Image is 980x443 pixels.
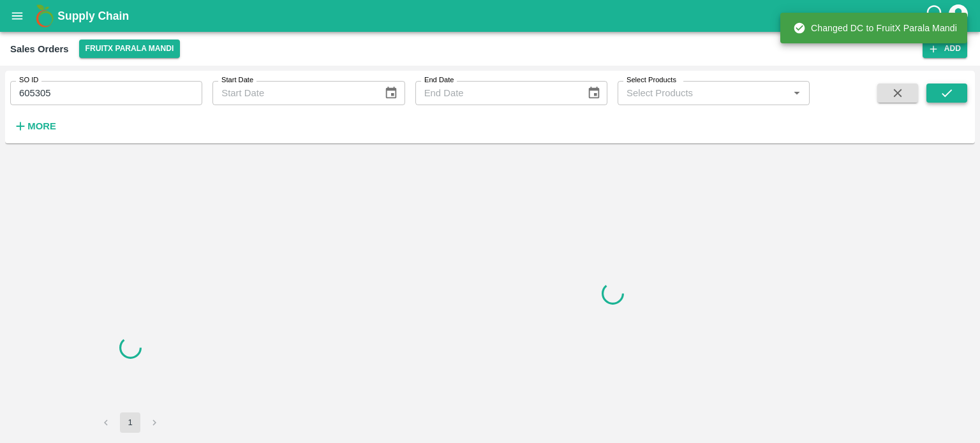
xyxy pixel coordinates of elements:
[19,75,38,85] label: SO ID
[57,7,924,25] a: Supply Chain
[10,81,202,105] input: Enter SO ID
[415,81,577,105] input: End Date
[379,81,403,105] button: Choose date
[27,121,56,131] strong: More
[924,4,947,27] div: customer-support
[424,75,454,85] label: End Date
[94,412,167,433] nav: pagination navigation
[10,41,69,57] div: Sales Orders
[627,75,676,85] label: Select Products
[3,1,32,31] button: open drawer
[32,3,57,29] img: logo
[57,10,129,22] b: Supply Chain
[947,3,970,29] div: account of current user
[221,75,253,85] label: Start Date
[582,81,606,105] button: Choose date
[120,412,140,433] button: page 1
[923,40,967,58] button: Add
[79,40,181,58] button: Select DC
[621,85,785,101] input: Select Products
[212,81,374,105] input: Start Date
[789,85,805,101] button: Open
[10,115,59,137] button: More
[793,17,957,40] div: Changed DC to FruitX Parala Mandi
